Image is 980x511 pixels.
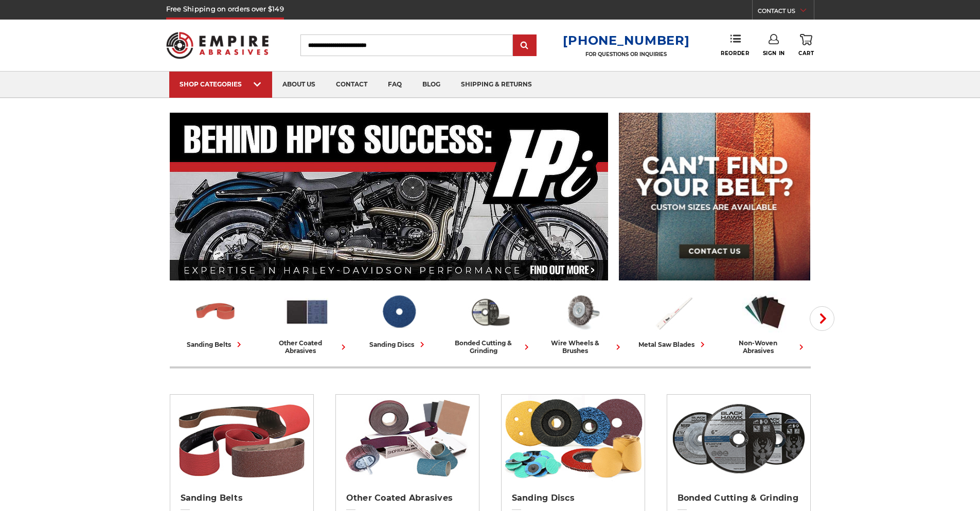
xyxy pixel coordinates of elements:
[449,339,532,355] div: bonded cutting & grinding
[412,72,451,98] a: blog
[742,290,788,334] img: Non-woven Abrasives
[187,339,244,350] div: sanding belts
[357,290,440,350] a: sanding discs
[758,5,814,20] a: CONTACT US
[798,50,814,57] span: Cart
[326,72,378,98] a: contact
[378,72,412,98] a: faq
[810,306,834,331] button: Next
[721,50,749,57] span: Reorder
[678,493,800,503] h2: Bonded Cutting & Grinding
[170,395,313,482] img: Sanding Belts
[540,290,623,355] a: wire wheels & brushes
[336,395,479,482] img: Other Coated Abrasives
[638,339,708,350] div: metal saw blades
[180,80,262,88] div: SHOP CATEGORIES
[798,34,814,57] a: Cart
[346,493,469,503] h2: Other Coated Abrasives
[265,290,349,355] a: other coated abrasives
[369,339,427,350] div: sanding discs
[632,290,715,350] a: metal saw blades
[563,33,689,48] a: [PHONE_NUMBER]
[502,395,645,482] img: Sanding Discs
[721,34,749,56] a: Reorder
[284,290,330,334] img: Other Coated Abrasives
[376,290,421,334] img: Sanding Discs
[272,72,326,98] a: about us
[174,290,257,350] a: sanding belts
[563,51,689,58] p: FOR QUESTIONS OR INQUIRIES
[181,493,303,503] h2: Sanding Belts
[763,50,785,57] span: Sign In
[193,290,238,334] img: Sanding Belts
[559,290,604,334] img: Wire Wheels & Brushes
[667,395,810,482] img: Bonded Cutting & Grinding
[512,493,634,503] h2: Sanding Discs
[540,339,623,355] div: wire wheels & brushes
[265,339,349,355] div: other coated abrasives
[468,290,513,334] img: Bonded Cutting & Grinding
[619,113,810,280] img: promo banner for custom belts.
[170,113,609,280] img: Banner for an interview featuring Horsepower Inc who makes Harley performance upgrades featured o...
[723,339,807,355] div: non-woven abrasives
[449,290,532,355] a: bonded cutting & grinding
[723,290,807,355] a: non-woven abrasives
[651,290,696,334] img: Metal Saw Blades
[166,25,269,65] img: Empire Abrasives
[514,36,535,56] input: Submit
[451,72,542,98] a: shipping & returns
